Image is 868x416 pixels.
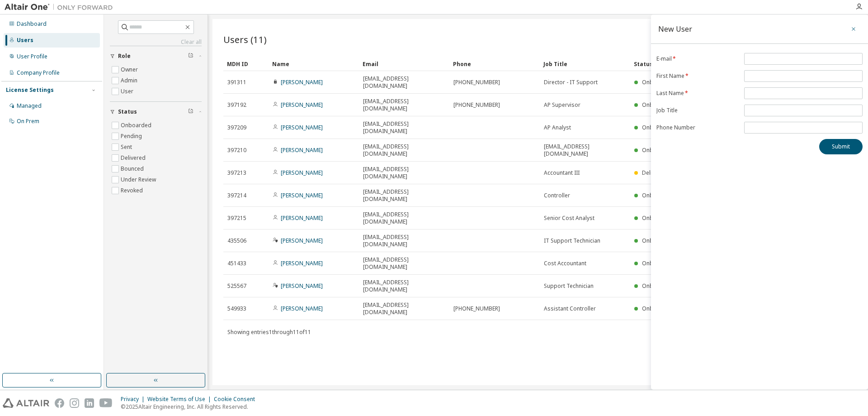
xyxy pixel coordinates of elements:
img: linkedin.svg [85,398,94,408]
span: 397210 [227,147,246,154]
p: © 2025 Altair Engineering, Inc. All Rights Reserved. [121,403,260,411]
span: Onboarded [642,259,673,267]
span: [PHONE_NUMBER] [453,79,500,86]
span: IT Support Technician [544,237,600,244]
img: youtube.svg [99,398,113,408]
span: Clear filter [188,53,193,60]
div: New User [658,25,692,33]
span: Support Technician [544,282,594,290]
label: Phone Number [656,124,739,131]
span: [EMAIL_ADDRESS][DOMAIN_NAME] [363,120,445,135]
label: Bounced [121,163,146,174]
span: Onboarded [642,191,673,199]
button: Status [110,102,202,122]
div: MDH ID [227,57,265,71]
label: Under Review [121,174,158,185]
div: On Prem [17,118,39,125]
label: Job Title [656,107,739,114]
span: Delivered [642,169,667,177]
span: [PHONE_NUMBER] [453,305,500,312]
span: Cost Accountant [544,260,586,267]
img: instagram.svg [70,398,79,408]
span: 397213 [227,169,246,177]
a: [PERSON_NAME] [281,237,323,244]
span: [EMAIL_ADDRESS][DOMAIN_NAME] [363,166,445,180]
div: Status [634,57,806,71]
span: Onboarded [642,282,673,290]
span: Role [118,53,131,60]
span: Accountant III [544,169,580,177]
button: Submit [819,139,863,154]
a: [PERSON_NAME] [281,305,323,312]
span: [EMAIL_ADDRESS][DOMAIN_NAME] [363,188,445,203]
span: Director - IT Support [544,79,598,86]
a: [PERSON_NAME] [281,78,323,86]
div: License Settings [6,86,54,94]
label: Last Name [656,90,739,97]
span: [EMAIL_ADDRESS][DOMAIN_NAME] [363,211,445,225]
span: Onboarded [642,305,673,312]
span: 397214 [227,192,246,199]
span: 397192 [227,101,246,109]
a: [PERSON_NAME] [281,259,323,267]
div: Company Profile [17,69,60,77]
img: Altair One [5,3,118,12]
span: Onboarded [642,146,673,154]
img: altair_logo.svg [3,398,49,408]
label: Admin [121,75,139,86]
span: 435506 [227,237,246,244]
div: Privacy [121,396,147,403]
a: [PERSON_NAME] [281,191,323,199]
label: Revoked [121,185,145,196]
span: [EMAIL_ADDRESS][DOMAIN_NAME] [363,143,445,158]
span: AP Supervisor [544,101,580,109]
div: Website Terms of Use [147,396,214,403]
label: Delivered [121,153,147,163]
span: [EMAIL_ADDRESS][DOMAIN_NAME] [363,234,445,248]
span: 397215 [227,215,246,222]
div: Phone [453,57,536,71]
span: Controller [544,192,570,199]
a: [PERSON_NAME] [281,282,323,290]
span: [EMAIL_ADDRESS][DOMAIN_NAME] [363,301,445,316]
span: 397209 [227,124,246,131]
span: Onboarded [642,237,673,244]
label: Onboarded [121,120,153,131]
span: Assistant Controller [544,305,596,312]
span: 391311 [227,79,246,86]
div: Dashboard [17,20,47,28]
div: User Profile [17,53,47,60]
span: [EMAIL_ADDRESS][DOMAIN_NAME] [544,143,626,158]
a: [PERSON_NAME] [281,146,323,154]
span: Onboarded [642,124,673,131]
span: Showing entries 1 through 11 of 11 [227,328,311,336]
button: Role [110,46,202,66]
label: First Name [656,72,739,80]
label: Owner [121,64,140,75]
div: Email [363,57,446,71]
label: E-mail [656,55,739,62]
div: Job Title [543,57,627,71]
img: facebook.svg [55,398,64,408]
a: [PERSON_NAME] [281,101,323,109]
span: 549933 [227,305,246,312]
span: [EMAIL_ADDRESS][DOMAIN_NAME] [363,256,445,271]
span: 525567 [227,282,246,290]
span: Onboarded [642,214,673,222]
span: [PHONE_NUMBER] [453,101,500,109]
span: Senior Cost Analyst [544,215,594,222]
span: [EMAIL_ADDRESS][DOMAIN_NAME] [363,279,445,293]
span: Onboarded [642,78,673,86]
a: [PERSON_NAME] [281,214,323,222]
span: Clear filter [188,108,193,115]
a: [PERSON_NAME] [281,169,323,177]
span: Users (11) [223,33,267,46]
div: Managed [17,102,42,110]
a: Clear all [110,38,202,46]
div: Users [17,37,33,44]
span: 451433 [227,260,246,267]
span: AP Analyst [544,124,571,131]
label: Pending [121,131,144,142]
span: Status [118,108,137,115]
span: [EMAIL_ADDRESS][DOMAIN_NAME] [363,98,445,112]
